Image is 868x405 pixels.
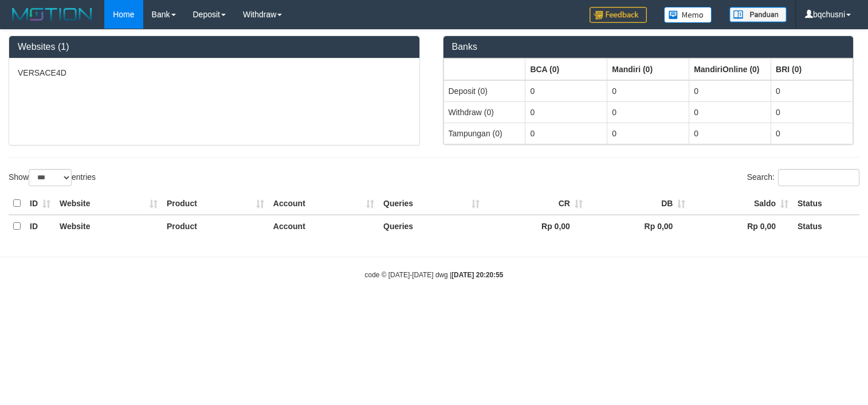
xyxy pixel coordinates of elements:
h3: Websites (1) [18,42,411,52]
th: Group: activate to sort column ascending [771,58,853,80]
small: code © [DATE]-[DATE] dwg | [365,271,504,279]
input: Search: [778,169,859,186]
th: Rp 0,00 [690,215,793,237]
td: 0 [771,101,853,123]
th: Saldo [690,192,793,215]
td: 0 [771,80,853,102]
th: DB [587,192,690,215]
h3: Banks [452,42,845,52]
img: Button%20Memo.svg [664,7,712,23]
strong: [DATE] 20:20:55 [451,271,503,279]
th: Status [793,215,859,237]
th: Website [55,215,162,237]
td: Tampungan (0) [443,123,525,144]
th: Rp 0,00 [484,215,587,237]
th: Group: activate to sort column ascending [525,58,607,80]
th: Product [162,215,269,237]
th: ID [25,215,55,237]
th: Queries [379,192,484,215]
label: Search: [747,169,859,186]
td: 0 [771,123,853,144]
td: Deposit (0) [443,80,525,102]
td: 0 [689,101,771,123]
td: 0 [525,80,607,102]
td: 0 [525,123,607,144]
td: 0 [689,123,771,144]
th: Product [162,192,269,215]
td: 0 [689,80,771,102]
th: Account [269,192,379,215]
th: Status [793,192,859,215]
th: ID [25,192,55,215]
td: 0 [607,80,689,102]
td: Withdraw (0) [443,101,525,123]
img: Feedback.jpg [590,7,647,23]
td: 0 [525,101,607,123]
label: Show entries [9,169,96,186]
img: panduan.png [729,7,787,22]
th: Group: activate to sort column ascending [689,58,771,80]
img: MOTION_logo.png [9,6,96,23]
th: Website [55,192,162,215]
td: 0 [607,101,689,123]
select: Showentries [29,169,72,186]
p: VERSACE4D [18,67,411,78]
th: Group: activate to sort column ascending [443,58,525,80]
th: Account [269,215,379,237]
td: 0 [607,123,689,144]
th: Group: activate to sort column ascending [607,58,689,80]
th: Rp 0,00 [587,215,690,237]
th: CR [484,192,587,215]
th: Queries [379,215,484,237]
